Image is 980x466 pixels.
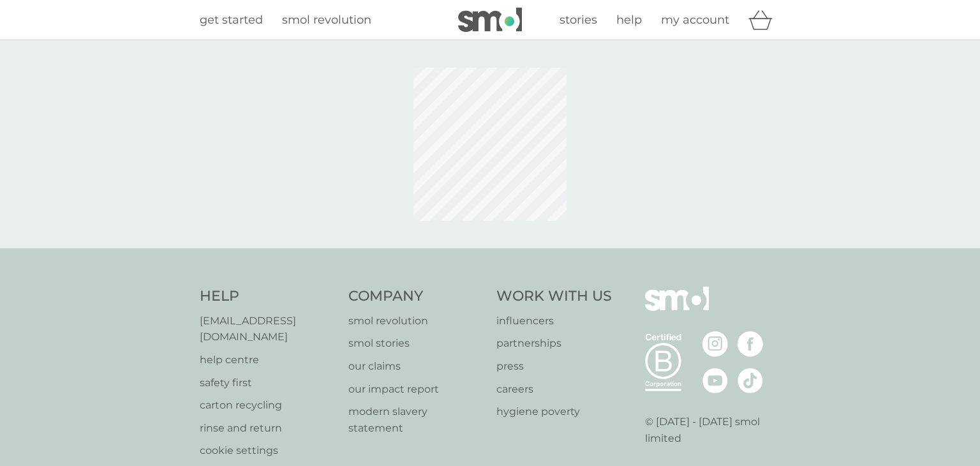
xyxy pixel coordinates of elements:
[496,381,612,398] a: careers
[616,11,642,29] a: help
[348,358,484,375] a: our claims
[200,313,336,345] a: [EMAIL_ADDRESS][DOMAIN_NAME]
[496,403,612,420] a: hygiene poverty
[496,287,612,306] h4: Work With Us
[348,403,484,436] a: modern slavery statement
[348,381,484,398] a: our impact report
[616,13,642,27] span: help
[200,11,263,29] a: get started
[496,313,612,329] a: influencers
[748,7,780,33] div: basket
[560,13,597,27] span: stories
[200,442,336,459] a: cookie settings
[661,11,729,29] a: my account
[200,420,336,437] a: rinse and return
[200,13,263,27] span: get started
[496,358,612,375] a: press
[496,335,612,352] a: partnerships
[738,331,763,357] img: visit the smol Facebook page
[702,368,728,393] img: visit the smol Youtube page
[348,287,484,306] h4: Company
[645,414,781,446] p: © [DATE] - [DATE] smol limited
[348,313,484,329] a: smol revolution
[200,287,336,306] h4: Help
[200,375,336,391] a: safety first
[458,8,522,32] img: smol
[200,352,336,368] a: help centre
[661,13,729,27] span: my account
[702,331,728,357] img: visit the smol Instagram page
[282,11,371,29] a: smol revolution
[738,368,763,393] img: visit the smol Tiktok page
[282,13,371,27] span: smol revolution
[560,11,597,29] a: stories
[348,335,484,352] a: smol stories
[645,287,709,330] img: smol
[200,397,336,414] a: carton recycling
